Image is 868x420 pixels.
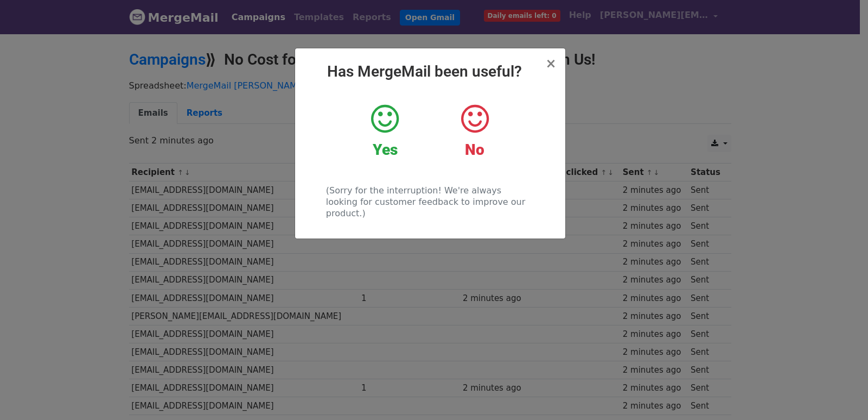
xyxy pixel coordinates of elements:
[545,57,556,70] button: Close
[465,141,484,159] strong: No
[438,103,511,159] a: No
[373,141,398,159] strong: Yes
[545,56,556,71] span: ×
[348,103,422,159] a: Yes
[304,62,557,81] h2: Has MergeMail been useful?
[326,185,534,219] p: (Sorry for the interruption! We're always looking for customer feedback to improve our product.)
